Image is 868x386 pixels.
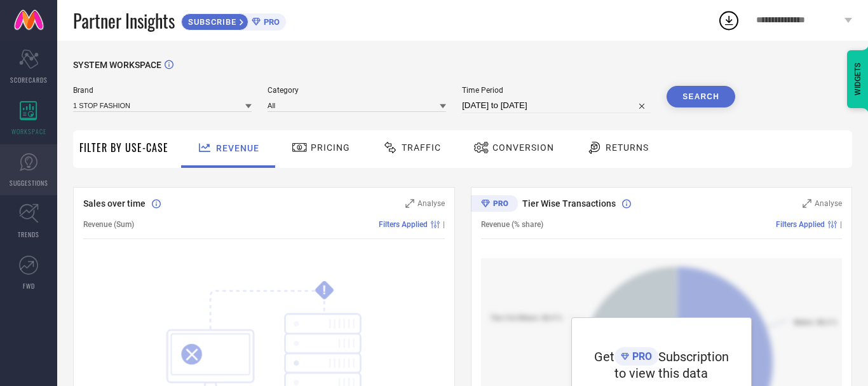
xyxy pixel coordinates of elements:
[73,8,175,34] span: Partner Insights
[379,220,428,229] span: Filters Applied
[79,140,168,155] span: Filter By Use-Case
[667,86,735,107] button: Search
[23,281,35,291] span: FWD
[417,199,445,208] span: Analyse
[462,86,651,95] span: Time Period
[18,230,39,239] span: TRENDS
[481,220,543,229] span: Revenue (% share)
[182,17,240,27] span: SUBSCRIBE
[471,195,518,214] div: Premium
[840,220,842,229] span: |
[73,60,161,70] span: SYSTEM WORKSPACE
[717,9,740,32] div: Open download list
[83,220,134,229] span: Revenue (Sum)
[606,142,649,153] span: Returns
[10,178,48,188] span: SUGGESTIONS
[323,283,326,298] tspan: !
[629,350,652,362] span: PRO
[73,86,252,95] span: Brand
[216,143,259,153] span: Revenue
[261,17,280,27] span: PRO
[815,199,842,208] span: Analyse
[402,142,441,153] span: Traffic
[614,366,708,381] span: to view this data
[83,198,146,209] span: Sales over time
[594,349,614,364] span: Get
[443,220,445,229] span: |
[776,220,825,229] span: Filters Applied
[803,199,811,208] svg: Zoom
[311,142,350,153] span: Pricing
[405,199,414,208] svg: Zoom
[492,142,554,153] span: Conversion
[462,98,651,113] input: Select time period
[658,349,729,364] span: Subscription
[522,198,616,209] span: Tier Wise Transactions
[10,75,48,85] span: SCORECARDS
[181,10,286,31] a: SUBSCRIBEPRO
[11,127,46,136] span: WORKSPACE
[268,86,446,95] span: Category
